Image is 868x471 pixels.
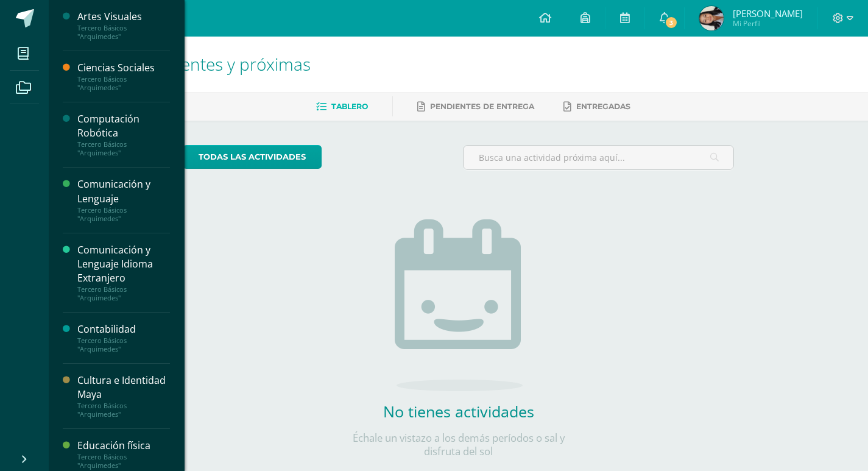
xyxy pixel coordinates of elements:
[417,97,534,116] a: Pendientes de entrega
[183,145,322,169] a: todas las Actividades
[77,374,170,419] a: Cultura e Identidad MayaTercero Básicos "Arquimedes"
[464,146,733,169] input: Busca una actividad próxima aquí...
[77,322,170,353] a: ContabilidadTercero Básicos "Arquimedes"
[77,177,170,222] a: Comunicación y LenguajeTercero Básicos "Arquimedes"
[77,402,170,419] div: Tercero Básicos "Arquimedes"
[77,61,170,92] a: Ciencias SocialesTercero Básicos "Arquimedes"
[665,16,678,29] span: 3
[331,102,368,111] span: Tablero
[576,102,630,111] span: Entregadas
[733,7,803,19] span: [PERSON_NAME]
[699,6,724,30] img: f624347e1b0249601f4fbf5a5428dcfc.png
[77,439,170,453] div: Educación física
[337,431,580,458] p: Échale un vistazo a los demás períodos o sal y disfruta del sol
[77,243,170,285] div: Comunicación y Lenguaje Idioma Extranjero
[77,140,170,157] div: Tercero Básicos "Arquimedes"
[77,336,170,353] div: Tercero Básicos "Arquimedes"
[316,97,368,116] a: Tablero
[77,10,170,41] a: Artes VisualesTercero Básicos "Arquimedes"
[77,112,170,157] a: Computación RobóticaTercero Básicos "Arquimedes"
[77,24,170,41] div: Tercero Básicos "Arquimedes"
[77,453,170,470] div: Tercero Básicos "Arquimedes"
[77,439,170,470] a: Educación físicaTercero Básicos "Arquimedes"
[77,75,170,92] div: Tercero Básicos "Arquimedes"
[77,374,170,402] div: Cultura e Identidad Maya
[563,97,630,116] a: Entregadas
[77,243,170,302] a: Comunicación y Lenguaje Idioma ExtranjeroTercero Básicos "Arquimedes"
[77,61,170,75] div: Ciencias Sociales
[77,112,170,140] div: Computación Robótica
[395,219,523,391] img: no_activities.png
[77,206,170,223] div: Tercero Básicos "Arquimedes"
[63,52,311,76] span: Actividades recientes y próximas
[77,10,170,24] div: Artes Visuales
[430,102,534,111] span: Pendientes de entrega
[77,285,170,302] div: Tercero Básicos "Arquimedes"
[337,401,580,422] h2: No tienes actividades
[77,177,170,205] div: Comunicación y Lenguaje
[733,18,803,29] span: Mi Perfil
[77,322,170,336] div: Contabilidad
